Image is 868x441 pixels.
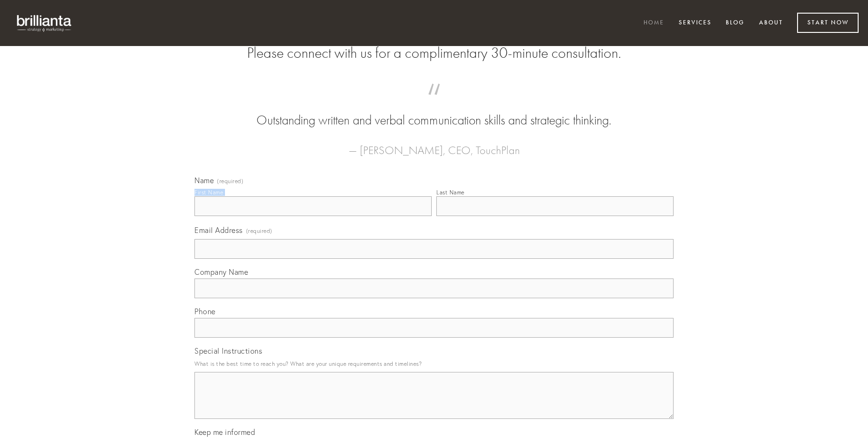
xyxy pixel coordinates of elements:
[194,346,262,356] span: Special Instructions
[194,225,243,235] span: Email Address
[194,267,248,277] span: Company Name
[194,357,674,370] p: What is the best time to reach you? What are your unique requirements and timelines?
[673,15,718,31] a: Services
[797,13,859,33] a: Start Now
[209,93,659,111] span: “
[637,15,670,31] a: Home
[194,176,214,185] span: Name
[246,224,272,237] span: (required)
[720,15,751,31] a: Blog
[217,178,243,184] span: (required)
[194,189,223,196] div: First Name
[9,9,80,37] img: brillianta - research, strategy, marketing
[436,189,465,196] div: Last Name
[209,93,659,130] blockquote: Outstanding written and verbal communication skills and strategic thinking.
[194,427,255,437] span: Keep me informed
[194,44,674,62] h2: Please connect with us for a complimentary 30-minute consultation.
[209,130,659,160] figcaption: — [PERSON_NAME], CEO, TouchPlan
[753,15,789,31] a: About
[194,307,216,316] span: Phone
